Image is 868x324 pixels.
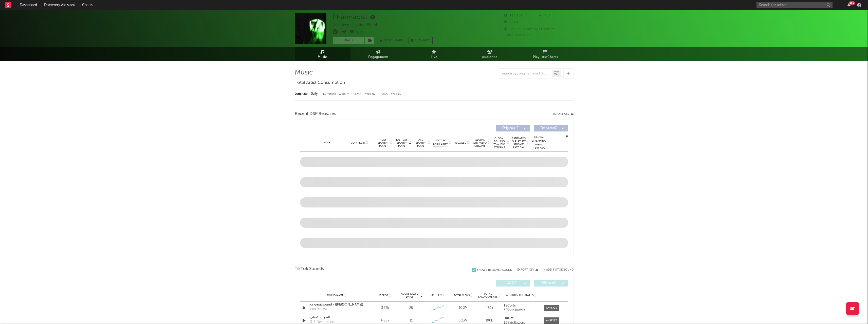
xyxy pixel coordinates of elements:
[477,306,501,311] div: 430k
[512,137,526,149] span: Estimated % Playlist Streams Last Day
[451,318,475,323] div: 5.23M
[504,317,515,320] strong: DKHMS
[492,137,506,149] span: Global Rolling 7D Audio Streams
[504,309,539,312] div: 3.72k followers
[499,282,523,285] span: UGC ( 22 )
[482,54,497,60] span: Audience
[473,138,487,147] span: Global ATD Audio Streams
[295,90,318,98] div: Luminate - Daily
[477,269,512,272] div: Show 1 Removed Sound
[318,54,327,60] span: Music
[847,3,851,7] button: 99+
[409,306,413,311] div: 25
[504,317,539,320] a: DKHMS
[310,302,363,307] a: original sound - ([PERSON_NAME])
[552,112,574,116] button: Export CSV
[504,14,523,17] span: 139,154
[534,125,568,131] button: Features(0)
[351,141,365,144] span: Copyright
[517,268,538,271] button: Export CSV
[376,138,390,147] span: 7 Day Spotify Plays
[477,292,498,298] span: Total Engagements
[295,111,336,117] span: Recent DSP Releases
[534,280,568,287] button: Official(0)
[333,22,384,28] div: Unknown Location | Phonk
[373,318,397,323] div: 4.88k
[756,2,833,8] input: Search for artists
[399,292,420,298] span: Videos (last 7 days)
[381,90,402,98] div: OCC - Weekly
[506,294,533,297] span: Author / Followers
[849,1,855,5] div: 99 +
[454,141,466,144] span: Released
[499,127,523,130] span: Originals ( 0 )
[333,37,364,44] button: Track
[454,294,470,297] span: Total Views
[504,304,516,307] strong: TaCo Js
[355,90,376,98] div: BMAT - Weekly
[310,307,328,312] div: OVERDO$E
[323,90,350,98] div: Luminate - Weekly
[357,29,366,36] button: Edit
[295,80,345,86] span: Total Artist Consumption
[395,138,409,147] span: Last Day Spotify Plays
[462,47,518,61] a: Audience
[350,47,406,61] a: Engagement
[377,37,406,44] a: Benchmark
[295,47,350,61] a: Music
[504,28,555,31] span: 693,799 Monthly Listeners
[384,38,403,44] span: Benchmark
[333,13,376,21] div: Pharmacist
[499,72,552,76] input: Search by song name or URL
[496,280,530,287] button: UGC(22)
[425,293,449,297] div: 6M Trend
[295,266,324,272] span: TikTok Sounds
[410,318,413,323] div: 11
[537,127,561,130] span: Features ( 0 )
[414,138,428,147] span: ATD Spotify Plays
[433,139,448,146] span: Spotify Popularity
[518,47,574,61] a: Playlists/Charts
[415,39,430,42] span: Summary
[310,141,343,145] div: Name
[368,54,389,60] span: Engagement
[538,269,574,271] button: + Add TikTok Sound
[504,34,533,37] span: Jump Score: 37.1
[310,315,363,320] a: الصوت الأصلي
[543,269,574,271] button: + Add TikTok Sound
[373,306,397,311] div: 3.72k
[327,294,344,297] span: Sound Name
[504,304,539,308] a: TaCo Js
[409,37,433,44] button: Summary
[539,14,550,17] span: 757
[496,125,530,131] button: Originals(0)
[477,318,501,323] div: 190k
[451,306,475,311] div: 10.2M
[504,21,519,24] span: 8,611
[379,294,388,297] span: Videos
[406,47,462,61] a: Live
[431,54,437,60] span: Live
[531,135,547,150] div: Global Streaming Trend (Last 60D)
[533,54,558,60] span: Playlists/Charts
[537,282,561,285] span: Official ( 0 )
